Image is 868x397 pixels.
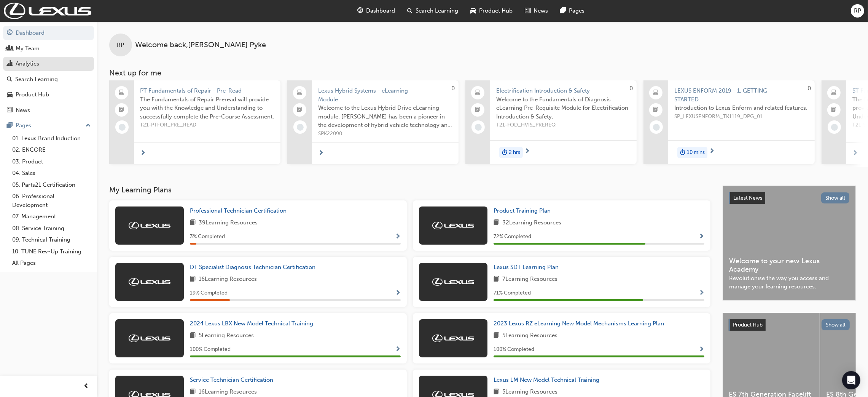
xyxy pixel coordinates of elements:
[674,112,809,121] span: SP_LEXUSENFORM_TK1119_DPG_01
[109,80,280,164] a: PT Fundamentals of Repair - Pre-ReadThe Fundamentals of Repair Preread will provide you with the ...
[494,275,499,284] span: book-icon
[9,156,94,168] a: 03. Product
[15,75,58,84] div: Search Learning
[629,85,633,92] span: 0
[287,80,459,164] a: 0Lexus Hybrid Systems - eLearning ModuleWelcome to the Lexus Hybrid Drive eLearning module. [PERS...
[502,275,557,284] span: 7 Learning Resources
[140,150,146,157] span: next-icon
[9,179,94,191] a: 05. Parts21 Certification
[190,376,276,384] a: Service Technician Certification
[653,88,659,98] span: laptop-icon
[494,345,534,354] span: 100 % Completed
[9,190,94,211] a: 06. Professional Development
[358,6,363,16] span: guage-icon
[496,121,631,130] span: T21-FOD_HVIS_PREREQ
[729,274,849,291] span: Revolutionise the way you access and manage your learning resources.
[475,105,481,115] span: booktick-icon
[494,320,664,327] span: 2023 Lexus RZ eLearning New Model Mechanisms Learning Plan
[86,121,91,131] span: up-icon
[9,167,94,179] a: 04. Sales
[190,387,196,397] span: book-icon
[653,124,660,131] span: learningRecordVerb_NONE-icon
[723,186,856,301] a: Latest NewsShow allWelcome to your new Lexus AcademyRevolutionise the way you access and manage y...
[699,346,704,353] span: Show Progress
[674,86,809,104] span: LEXUS ENFORM 2019 - 1. GETTING STARTED
[851,4,864,18] button: RP
[7,91,13,98] span: car-icon
[7,61,13,67] span: chart-icon
[733,322,763,328] span: Product Hub
[16,121,31,130] div: Pages
[395,288,401,298] button: Show Progress
[494,207,551,214] span: Product Training Plan
[680,147,685,157] span: duration-icon
[494,218,499,228] span: book-icon
[709,148,715,155] span: next-icon
[496,95,631,121] span: Welcome to the Fundamentals of Diagnosis eLearning Pre-Requisite Module for Electrification Intro...
[854,6,861,15] span: RP
[7,30,13,37] span: guage-icon
[7,107,13,114] span: news-icon
[9,257,94,269] a: All Pages
[140,121,274,130] span: T21-PTFOR_PRE_READ
[465,80,637,164] a: 0Electrification Introduction & SafetyWelcome to the Fundamentals of Diagnosis eLearning Pre-Requ...
[821,192,850,203] button: Show all
[479,6,513,15] span: Product Hub
[199,275,257,284] span: 16 Learning Resources
[119,105,124,115] span: booktick-icon
[494,263,562,272] a: Lexus SDT Learning Plan
[554,3,591,19] a: pages-iconPages
[432,335,474,342] img: Trak
[494,319,667,328] a: 2023 Lexus RZ eLearning New Model Mechanisms Learning Plan
[401,3,465,19] a: search-iconSearch Learning
[395,232,401,242] button: Show Progress
[524,148,530,155] span: next-icon
[408,6,413,16] span: search-icon
[432,222,474,229] img: Trak
[471,6,476,16] span: car-icon
[129,222,170,229] img: Trak
[119,88,124,98] span: laptop-icon
[199,218,258,228] span: 39 Learning Resources
[395,346,401,353] span: Show Progress
[496,86,631,95] span: Electrification Introduction & Safety
[318,86,452,104] span: Lexus Hybrid Systems - eLearning Module
[190,319,316,328] a: 2024 Lexus LBX New Model Technical Training
[3,118,94,133] button: Pages
[190,289,228,298] span: 19 % Completed
[643,80,815,164] a: 0LEXUS ENFORM 2019 - 1. GETTING STARTEDIntroduction to Lexus Enform and related features.SP_LEXUS...
[16,106,30,115] div: News
[494,331,499,341] span: book-icon
[9,234,94,246] a: 09. Technical Training
[831,88,837,98] span: laptop-icon
[729,192,849,204] a: Latest NewsShow all
[297,88,303,98] span: laptop-icon
[416,6,459,15] span: Search Learning
[852,150,858,157] span: next-icon
[561,6,566,16] span: pages-icon
[9,144,94,156] a: 02. ENCORE
[729,319,850,331] a: Product HubShow all
[318,104,452,130] span: Welcome to the Lexus Hybrid Drive eLearning module. [PERSON_NAME] has been a pioneer in the devel...
[831,105,837,115] span: booktick-icon
[699,234,704,240] span: Show Progress
[199,331,254,341] span: 5 Learning Resources
[297,105,303,115] span: booktick-icon
[190,218,196,228] span: book-icon
[190,320,313,327] span: 2024 Lexus LBX New Model Technical Training
[7,76,12,83] span: search-icon
[687,148,705,157] span: 10 mins
[395,234,401,240] span: Show Progress
[318,130,452,138] span: SPK22090
[494,376,599,383] span: Lexus LM New Model Technical Training
[366,6,395,15] span: Dashboard
[509,148,520,157] span: 2 hrs
[451,85,455,92] span: 0
[7,45,13,52] span: people-icon
[318,150,324,157] span: next-icon
[502,387,557,397] span: 5 Learning Resources
[9,246,94,258] a: 10. TUNE Rev-Up Training
[395,290,401,297] span: Show Progress
[84,382,89,391] span: prev-icon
